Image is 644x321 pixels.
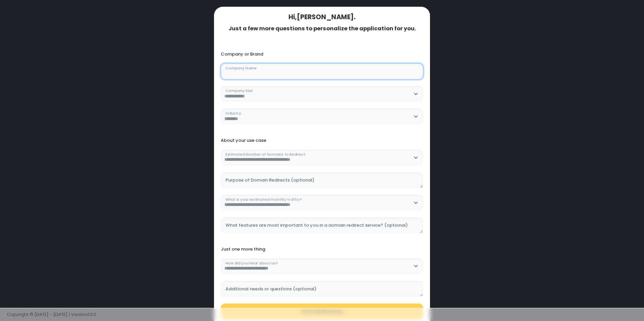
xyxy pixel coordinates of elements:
div: Just one more thing [221,247,424,252]
span: Copyright © [DATE] - [DATE] | Version 1.0.0 [7,311,96,318]
button: Start Redirecting [221,303,424,320]
div: About your use case [221,138,424,143]
div: Company or Brand [221,52,424,57]
div: Hi, [PERSON_NAME] . [221,13,424,21]
div: Just a few more questions to personalize the application for you. [221,25,424,32]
